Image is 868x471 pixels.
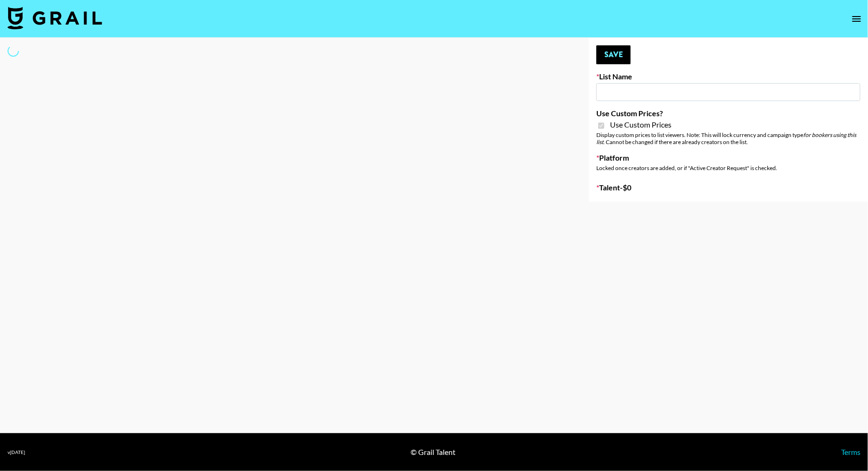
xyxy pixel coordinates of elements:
button: open drawer [847,9,866,28]
div: Display custom prices to list viewers. Note: This will lock currency and campaign type . Cannot b... [596,131,860,146]
img: Grail Talent [8,7,102,29]
label: Use Custom Prices? [596,109,860,118]
label: Talent - $ 0 [596,183,860,192]
a: Terms [841,447,860,456]
label: Platform [596,153,860,163]
label: List Name [596,72,860,81]
span: Use Custom Prices [610,120,671,129]
button: Save [596,45,631,64]
div: Locked once creators are added, or if "Active Creator Request" is checked. [596,164,860,171]
div: © Grail Talent [411,447,455,457]
em: for bookers using this list [596,131,856,146]
div: v [DATE] [8,449,25,455]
